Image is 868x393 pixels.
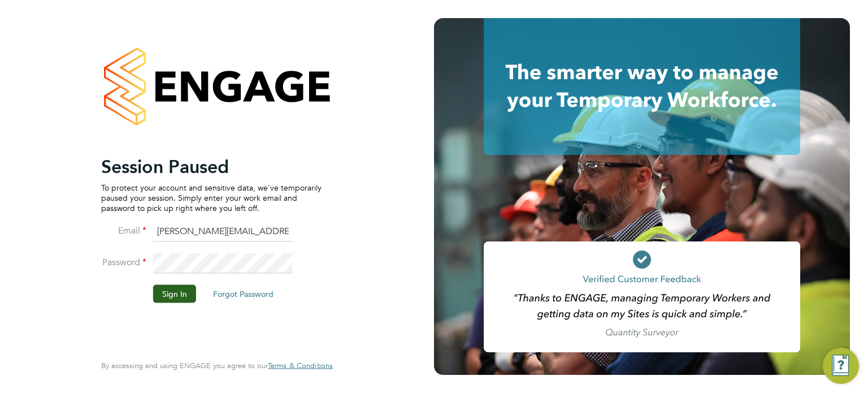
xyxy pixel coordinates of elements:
a: Terms & Conditions [268,361,333,370]
button: Forgot Password [204,284,283,303]
label: Email [101,224,146,236]
p: To protect your account and sensitive data, we've temporarily paused your session. Simply enter y... [101,182,322,213]
span: By accessing and using ENGAGE you agree to our [101,361,333,370]
button: Sign In [153,284,196,303]
input: Enter your work email... [153,222,293,242]
h2: Session Paused [101,155,322,178]
label: Password [101,256,146,268]
button: Engage Resource Center [823,348,859,384]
